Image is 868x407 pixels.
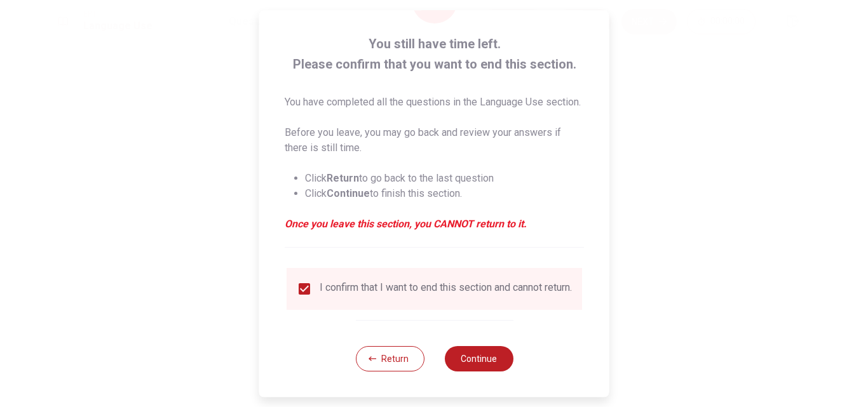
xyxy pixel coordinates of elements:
[285,125,584,156] p: Before you leave, you may go back and review your answers if there is still time.
[327,187,370,199] strong: Continue
[285,217,584,232] em: Once you leave this section, you CANNOT return to it.
[355,346,424,371] button: Return
[285,34,584,74] span: You still have time left. Please confirm that you want to end this section.
[327,172,359,184] strong: Return
[305,171,584,186] li: Click to go back to the last question
[444,346,513,371] button: Continue
[305,186,584,201] li: Click to finish this section.
[320,281,572,297] div: I confirm that I want to end this section and cannot return.
[285,95,584,110] p: You have completed all the questions in the Language Use section.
